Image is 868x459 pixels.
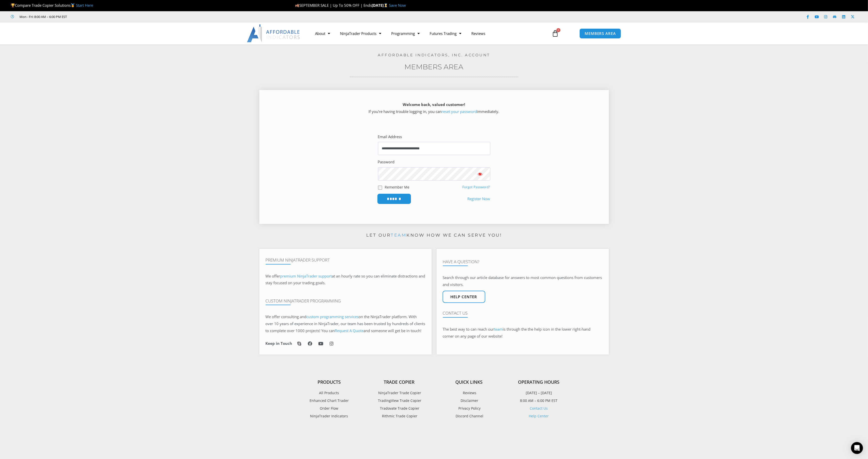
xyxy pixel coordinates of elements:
[364,397,434,404] a: TradingView Trade Copier
[462,390,476,396] span: Reviews
[266,314,359,319] span: We offer consulting and
[403,102,465,107] strong: Welcome back, valued customer!
[442,109,477,114] a: reset your password
[434,405,504,412] a: Privacy Policy
[307,314,359,319] a: custom programming services
[851,442,863,454] div: Open Intercom Messenger
[470,167,490,181] button: Show password
[378,133,402,140] label: Email Address
[530,406,548,411] a: Contact Us
[463,185,490,189] a: Forgot Password?
[294,390,364,396] a: All Products
[494,327,503,332] a: team
[434,397,504,404] a: Disclaimer
[434,390,504,396] a: Reviews
[71,3,75,7] img: 🥇
[504,379,574,385] h4: Operating Hours
[266,258,425,263] h4: Premium NinjaTrader Support
[268,101,600,115] p: If you’re having trouble logging in, you can immediately.
[377,397,421,404] span: TradingView Trade Copier
[319,390,339,396] span: All Products
[457,405,481,412] span: Privacy Policy
[434,379,504,385] h4: Quick Links
[364,379,434,385] h4: Trade Copier
[556,28,560,32] span: 0
[391,233,406,238] a: team
[451,295,477,299] span: Help center
[247,24,301,42] img: LogoAI | Affordable Indicators – NinjaTrader
[381,413,417,419] span: Rithmic Trade Copier
[294,405,364,412] a: Order Flow
[460,397,479,404] span: Disclaimer
[425,28,467,39] a: Futures Trading
[372,3,389,8] strong: [DATE]
[443,291,485,303] a: Help center
[443,326,603,340] p: The best way to can reach our is through the the help icon in the lower right-hand corner on any ...
[385,184,409,190] label: Remember Me
[378,159,395,166] label: Password
[18,14,67,20] span: Mon - Fri: 8:00 AM – 6:00 PM EST
[384,3,388,7] img: ⌛
[364,405,434,412] a: Tradovate Trade Copier
[335,28,386,39] a: NinjaTrader Products
[529,414,549,418] a: Help Center
[434,413,504,419] a: Discord Channel
[295,3,299,7] img: 🍂
[280,274,332,278] a: premium NinjaTrader support
[379,405,419,412] span: Tradovate Trade Copier
[266,274,280,278] span: We offer
[405,63,464,71] a: Members Area
[76,3,93,8] a: Start Here
[295,3,372,8] span: SEPTEMBER SALE | Up To 50% OFF | Ends
[294,413,364,419] a: NinjaTrader Indicators
[266,274,425,285] span: at an hourly rate so you can eliminate distractions and stay focused on your trading goals.
[266,314,425,333] span: on the NinjaTrader platform. With over 10 years of experience in NinjaTrader, our team has been t...
[320,405,339,412] span: Order Flow
[259,231,609,239] p: Let our know how we can serve you!
[504,397,574,404] p: 8:00 AM – 6:00 PM EST
[266,298,425,303] h4: Custom NinjaTrader Programming
[468,195,490,202] a: Register Now
[389,3,406,8] a: Save Now
[467,28,491,39] a: Reviews
[443,259,603,264] h4: Have A Question?
[377,390,421,396] span: NinjaTrader Trade Copier
[443,311,603,316] h4: Contact Us
[11,3,15,7] img: 🏆
[74,14,149,19] iframe: Customer reviews powered by Trustpilot
[579,28,621,39] a: MEMBERS AREA
[364,413,434,419] a: Rithmic Trade Copier
[585,32,616,35] span: MEMBERS AREA
[455,413,484,419] span: Discord Channel
[378,53,490,57] a: Affordable Indicators, Inc. Account
[294,397,364,404] a: Enhanced Chart Trader
[11,3,93,8] span: Compare Trade Copier Solutions
[443,274,603,288] p: Search through our article database for answers to most common questions from customers and visit...
[310,413,348,419] span: NinjaTrader Indicators
[310,28,546,39] nav: Menu
[504,390,574,396] p: [DATE] – [DATE]
[386,28,425,39] a: Programming
[544,26,566,41] a: 0
[310,28,335,39] a: About
[310,397,349,404] span: Enhanced Chart Trader
[266,341,292,346] h6: Keep in Touch
[335,328,364,333] a: Request A Quote
[294,379,364,385] h4: Products
[364,390,434,396] a: NinjaTrader Trade Copier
